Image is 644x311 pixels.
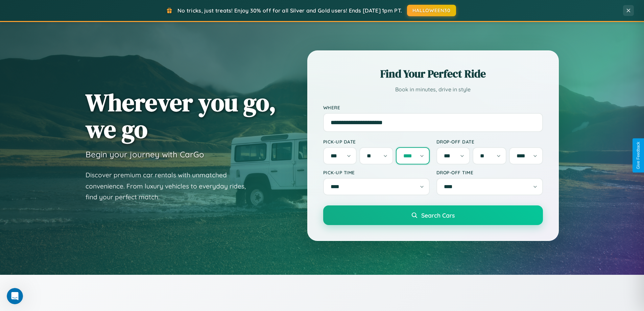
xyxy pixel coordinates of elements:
button: Search Cars [323,205,543,225]
span: No tricks, just treats! Enjoy 30% off for all Silver and Gold users! Ends [DATE] 1pm PT. [177,7,402,14]
iframe: Intercom live chat [7,288,23,304]
h3: Begin your journey with CarGo [86,149,204,159]
span: Search Cars [421,212,455,219]
div: Give Feedback [636,142,641,169]
h2: Find Your Perfect Ride [323,66,543,81]
label: Drop-off Time [436,170,543,175]
label: Where [323,105,543,110]
p: Book in minutes, drive in style [323,85,543,94]
p: Discover premium car rentals with unmatched convenience. From luxury vehicles to everyday rides, ... [86,170,255,203]
label: Pick-up Time [323,170,430,175]
label: Pick-up Date [323,139,430,145]
button: HALLOWEEN30 [407,5,456,16]
label: Drop-off Date [436,139,543,145]
h1: Wherever you go, we go [86,89,276,142]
